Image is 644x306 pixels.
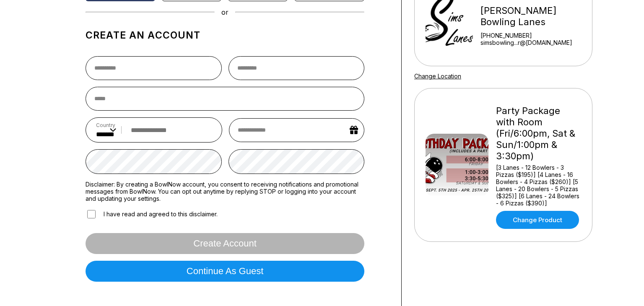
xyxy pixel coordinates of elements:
label: Disclaimer: By creating a BowlNow account, you consent to receiving notifications and promotional... [86,181,364,202]
a: simsbowling...r@[DOMAIN_NAME] [480,39,588,46]
a: Change Product [496,211,579,229]
button: Continue as guest [86,261,364,282]
div: or [86,8,364,16]
div: [3 Lanes - 12 Bowlers - 3 Pizzas ($195)] [4 Lanes - 16 Bowlers - 4 Pizzas ($260)] [5 Lanes - 20 B... [496,164,581,207]
div: [PHONE_NUMBER] [480,32,588,39]
div: Party Package with Room (Fri/6:00pm, Sat & Sun/1:00pm & 3:30pm) [496,105,581,162]
label: Country [96,122,116,128]
input: I have read and agreed to this disclaimer. [87,210,96,218]
img: Party Package with Room (Fri/6:00pm, Sat & Sun/1:00pm & 3:30pm) [426,134,488,197]
div: [PERSON_NAME] Bowling Lanes [480,5,588,28]
a: Change Location [414,73,461,80]
label: I have read and agreed to this disclaimer. [86,209,218,220]
h1: Create an account [86,29,364,41]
